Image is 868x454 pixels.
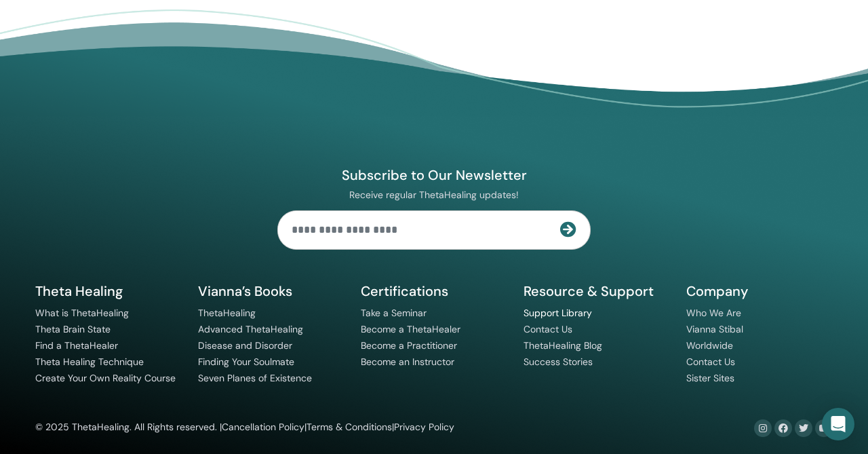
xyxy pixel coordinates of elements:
a: Finding Your Soulmate [198,356,294,368]
div: © 2025 ThetaHealing. All Rights reserved. | | | [35,419,454,436]
a: Become an Instructor [361,356,454,368]
h5: Theta Healing [35,282,182,300]
a: Advanced ThetaHealing [198,323,303,335]
a: What is ThetaHealing [35,307,129,319]
a: Success Stories [524,356,593,368]
a: Worldwide [686,339,733,352]
a: Theta Brain State [35,323,111,335]
a: ThetaHealing [198,307,256,319]
a: ThetaHealing Blog [524,339,602,352]
a: Theta Healing Technique [35,356,144,368]
h5: Certifications [361,282,507,300]
a: Take a Seminar [361,307,427,319]
a: Who We Are [686,307,741,319]
a: Become a ThetaHealer [361,323,460,335]
a: Become a Practitioner [361,339,457,352]
h5: Vianna’s Books [198,282,344,300]
p: Receive regular ThetaHealing updates! [277,189,591,201]
a: Terms & Conditions [307,421,392,433]
a: Privacy Policy [394,421,454,433]
a: Vianna Stibal [686,323,743,335]
a: Create Your Own Reality Course [35,372,176,384]
h5: Resource & Support [524,282,670,300]
div: Open Intercom Messenger [822,408,854,440]
a: Contact Us [524,323,572,335]
a: Seven Planes of Existence [198,372,312,384]
h5: Company [686,282,833,300]
a: Sister Sites [686,372,734,384]
a: Disease and Disorder [198,339,292,352]
a: Find a ThetaHealer [35,339,118,352]
h4: Subscribe to Our Newsletter [277,166,591,184]
a: Contact Us [686,356,735,368]
a: Support Library [524,307,592,319]
a: Cancellation Policy [222,421,304,433]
